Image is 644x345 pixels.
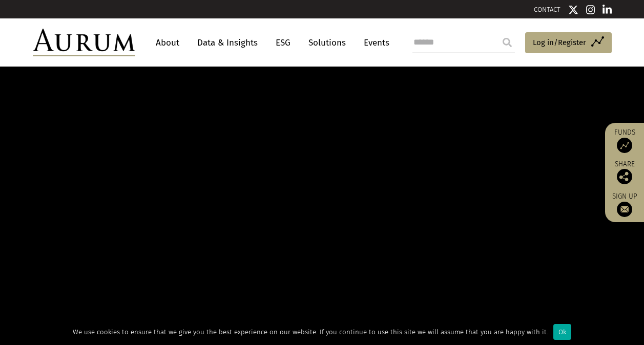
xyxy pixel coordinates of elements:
a: CONTACT [534,6,560,13]
img: Aurum [33,29,135,56]
a: Funds [610,128,639,153]
a: Sign up [610,192,639,217]
img: Twitter icon [568,5,578,15]
img: Instagram icon [586,5,595,15]
img: Access Funds [617,138,632,153]
input: Submit [497,32,517,53]
img: Share this post [617,169,632,184]
a: About [151,33,184,52]
div: Ok [553,324,571,340]
img: Linkedin icon [603,5,612,15]
a: ESG [271,33,296,52]
a: Solutions [303,33,351,52]
a: Events [359,33,389,52]
span: Log in/Register [533,36,586,49]
a: Log in/Register [525,32,612,54]
a: Data & Insights [192,33,263,52]
div: Share [610,161,639,184]
img: Sign up to our newsletter [617,202,632,217]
